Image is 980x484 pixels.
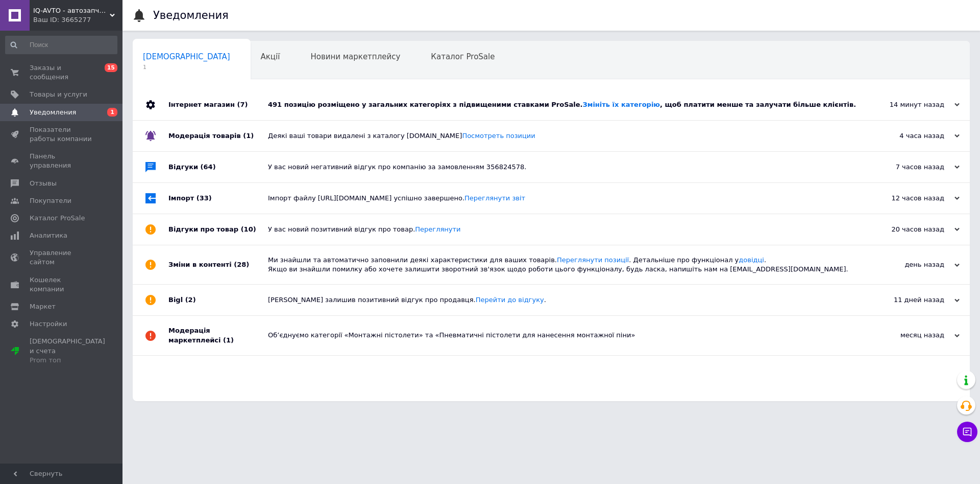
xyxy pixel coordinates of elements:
span: (28) [234,261,249,268]
span: [DEMOGRAPHIC_DATA] [143,52,230,61]
span: (2) [185,296,196,304]
div: Зміни в контенті [168,245,268,284]
span: Маркет [30,302,56,311]
span: [DEMOGRAPHIC_DATA] и счета [30,337,105,365]
span: IQ-AVTO - автозапчасти, автоаксессуары и автоэлектроника [33,6,110,15]
span: Покупатели [30,196,71,205]
div: 20 часов назад [857,225,960,234]
div: Імпорт файлу [URL][DOMAIN_NAME] успішно завершено. [268,194,857,203]
div: 7 часов назад [857,163,960,172]
span: Акції [261,52,280,61]
div: Відгуки про товар [168,214,268,245]
span: Каталог ProSale [431,52,495,61]
div: 491 позицію розміщено у загальних категоріях з підвищеними ставками ProSale. , щоб платити менше ... [268,100,857,109]
a: Переглянути позиції [557,256,629,264]
span: 15 [105,63,117,72]
div: Bigl [168,285,268,315]
span: 1 [143,63,230,71]
span: Уведомления [30,108,76,117]
button: Чат с покупателем [957,422,977,442]
input: Поиск [5,36,117,54]
div: Модерація товарів [168,121,268,151]
span: 1 [107,108,117,117]
div: Prom топ [30,356,105,365]
span: Каталог ProSale [30,214,85,223]
div: Ми знайшли та автоматично заповнили деякі характеристики для ваших товарів. . Детальніше про функ... [268,256,857,274]
span: Отзывы [30,179,57,188]
div: Ваш ID: 3665277 [33,15,122,25]
span: Товары и услуги [30,90,87,99]
div: Деякі ваші товари видалені з каталогу [DOMAIN_NAME] [268,131,857,141]
a: довідці [739,256,764,264]
div: У вас новий негативний відгук про компанію за замовленням 356824578. [268,163,857,172]
span: (1) [243,132,254,140]
div: Відгуки [168,152,268,182]
span: (10) [241,225,256,233]
span: (64) [201,163,216,171]
div: 14 минут назад [857,100,960,109]
span: (7) [237,101,248,108]
div: [PERSON_NAME] залишив позитивний відгук про продавця. . [268,295,857,305]
span: (1) [223,336,234,344]
div: Модерація маркетплейсі [168,316,268,355]
h1: Уведомления [153,9,229,21]
div: 4 часа назад [857,131,960,141]
span: Управление сайтом [30,248,94,267]
span: Панель управления [30,152,94,170]
div: Імпорт [168,183,268,214]
span: Настройки [30,319,67,329]
span: Кошелек компании [30,275,94,294]
a: Перейти до відгуку [476,296,544,304]
div: Об’єднуємо категорії «Монтажні пістолети» та «Пневматичні пістолети для нанесення монтажної піни» [268,331,857,340]
a: Посмотреть позиции [462,132,535,140]
span: Заказы и сообщения [30,63,94,82]
div: 12 часов назад [857,194,960,203]
span: Новини маркетплейсу [310,52,400,61]
a: Змініть їх категорію [583,101,660,108]
span: Показатели работы компании [30,125,94,144]
a: Переглянути [415,225,460,233]
div: 11 дней назад [857,295,960,305]
span: (33) [197,194,212,202]
div: день назад [857,260,960,269]
div: У вас новий позитивний відгук про товар. [268,225,857,234]
span: Аналитика [30,231,67,240]
div: Інтернет магазин [168,89,268,120]
a: Переглянути звіт [464,194,525,202]
div: месяц назад [857,331,960,340]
